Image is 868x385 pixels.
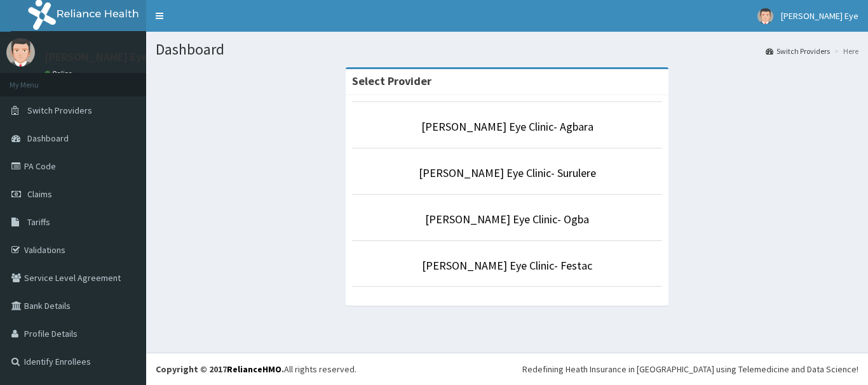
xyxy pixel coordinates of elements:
img: User Image [757,8,773,24]
a: Switch Providers [766,46,830,56]
h1: Dashboard [156,41,858,58]
strong: Select Provider [352,74,431,88]
img: User Image [6,38,35,67]
span: Switch Providers [27,105,92,116]
span: [PERSON_NAME] Eye [781,10,858,22]
strong: Copyright © 2017 . [156,363,284,375]
a: [PERSON_NAME] Eye Clinic- Ogba [425,212,589,226]
div: Redefining Heath Insurance in [GEOGRAPHIC_DATA] using Telemedicine and Data Science! [522,363,858,375]
span: Claims [27,188,52,200]
a: [PERSON_NAME] Eye Clinic- Agbara [421,119,593,134]
a: Online [44,69,75,78]
li: Here [831,46,858,56]
p: [PERSON_NAME] Eye [44,51,148,63]
footer: All rights reserved. [146,353,868,385]
a: RelianceHMO [227,363,281,375]
span: Dashboard [27,133,69,144]
span: Tariffs [27,216,50,228]
a: [PERSON_NAME] Eye Clinic- Festac [422,258,592,273]
a: [PERSON_NAME] Eye Clinic- Surulere [419,166,596,180]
